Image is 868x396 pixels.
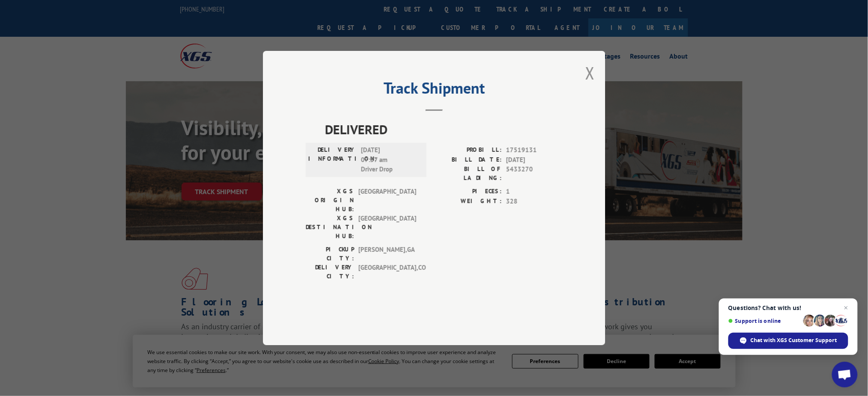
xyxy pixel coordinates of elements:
[434,155,502,165] label: BILL DATE:
[308,145,357,174] label: DELIVERY INFORMATION:
[306,82,563,98] h2: Track Shipment
[325,120,563,139] span: DELIVERED
[751,337,837,344] span: Chat with XGS Customer Support
[306,187,354,214] label: XGS ORIGIN HUB:
[506,197,563,207] span: 328
[306,263,354,281] label: DELIVERY CITY:
[585,62,595,84] button: Close modal
[358,187,416,214] span: [GEOGRAPHIC_DATA]
[728,304,848,311] span: Questions? Chat with us!
[358,214,416,241] span: [GEOGRAPHIC_DATA]
[832,362,858,387] div: Open chat
[358,245,416,263] span: [PERSON_NAME] , GA
[361,145,419,174] span: [DATE] 07:57 am Driver Drop
[306,245,354,263] label: PICKUP CITY:
[434,197,502,207] label: WEIGHT:
[358,263,416,281] span: [GEOGRAPHIC_DATA] , CO
[506,165,563,183] span: 5433270
[841,303,851,313] span: Close chat
[434,145,502,155] label: PROBILL:
[434,165,502,183] label: BILL OF LADING:
[506,145,563,155] span: 17519131
[434,187,502,197] label: PIECES:
[506,187,563,197] span: 1
[306,214,354,241] label: XGS DESTINATION HUB:
[728,333,848,349] div: Chat with XGS Customer Support
[506,155,563,165] span: [DATE]
[728,318,800,324] span: Support is online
